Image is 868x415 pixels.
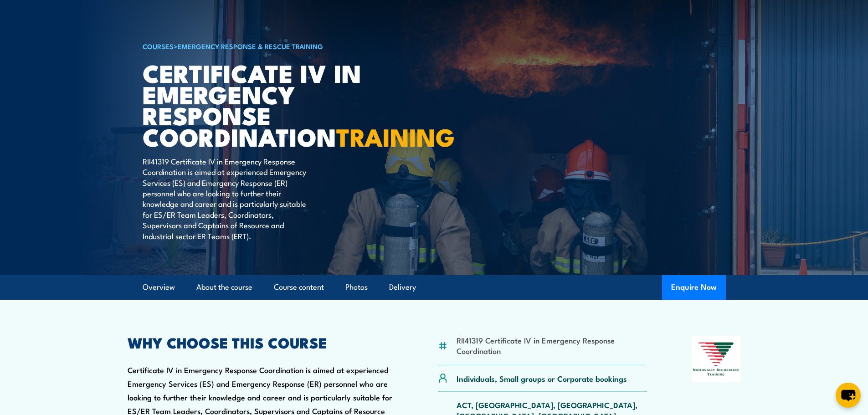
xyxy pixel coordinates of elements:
a: COURSES [143,41,174,51]
button: Enquire Now [662,275,726,300]
button: chat-button [836,383,861,408]
img: Nationally Recognised Training logo. [692,336,741,382]
a: Emergency Response & Rescue Training [178,41,323,51]
h6: > [143,41,368,51]
a: About the course [196,275,252,299]
h2: WHY CHOOSE THIS COURSE [128,336,394,348]
p: RII41319 Certificate IV in Emergency Response Coordination is aimed at experienced Emergency Serv... [143,156,309,241]
a: Photos [345,275,368,299]
a: Delivery [389,275,416,299]
strong: TRAINING [336,117,455,155]
p: Individuals, Small groups or Corporate bookings [457,373,627,384]
li: RII41319 Certificate IV in Emergency Response Coordination [457,335,647,356]
a: Overview [143,275,175,299]
h1: Certificate IV in Emergency Response Coordination [143,62,368,147]
a: Course content [274,275,324,299]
